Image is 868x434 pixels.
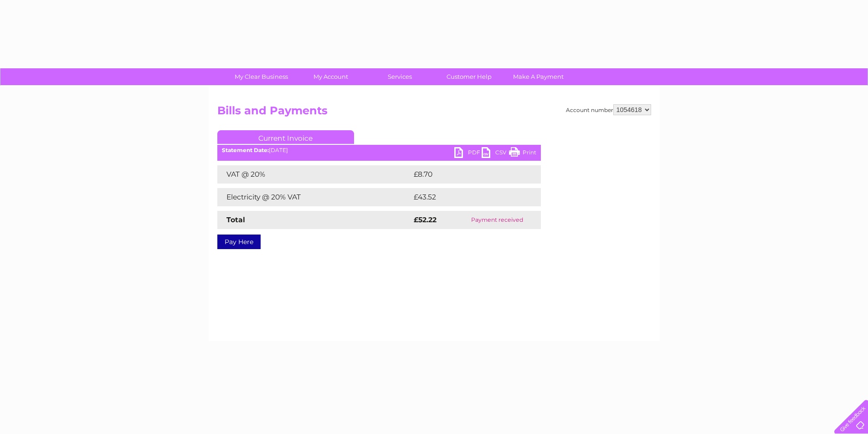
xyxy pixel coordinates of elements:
div: Account number [566,104,651,115]
a: Customer Help [431,68,507,85]
td: VAT @ 20% [217,165,411,184]
a: Print [509,147,536,160]
a: Pay Here [217,235,261,249]
h2: Bills and Payments [217,104,651,122]
div: [DATE] [217,147,541,153]
td: Electricity @ 20% VAT [217,188,411,206]
a: PDF [454,147,482,160]
a: CSV [482,147,509,160]
strong: Total [226,215,245,224]
a: Current Invoice [217,130,354,144]
strong: £52.22 [414,215,437,224]
a: Services [362,68,437,85]
td: £8.70 [411,165,519,184]
a: My Account [293,68,368,85]
b: Statement Date: [222,147,269,153]
a: My Clear Business [224,68,299,85]
td: Payment received [453,211,540,229]
td: £43.52 [411,188,522,206]
a: Make A Payment [501,68,576,85]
